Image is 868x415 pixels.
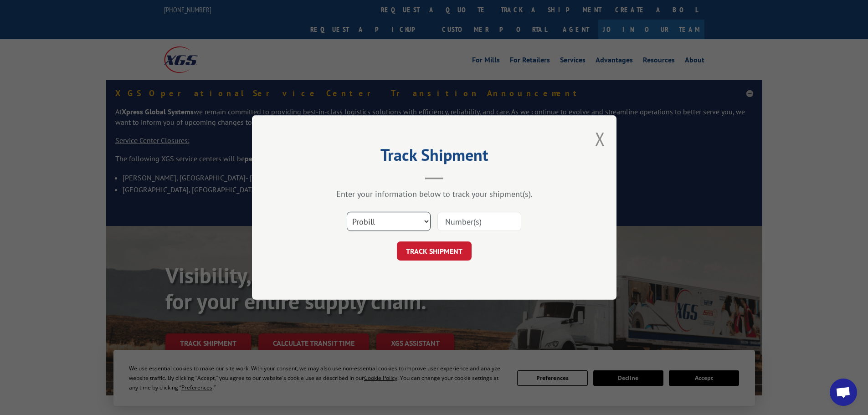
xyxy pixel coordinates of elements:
[397,241,472,261] button: TRACK SHIPMENT
[298,189,571,199] div: Enter your information below to track your shipment(s).
[437,212,521,231] input: Number(s)
[595,127,605,151] button: Close modal
[830,379,857,406] a: Open chat
[298,149,571,166] h2: Track Shipment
